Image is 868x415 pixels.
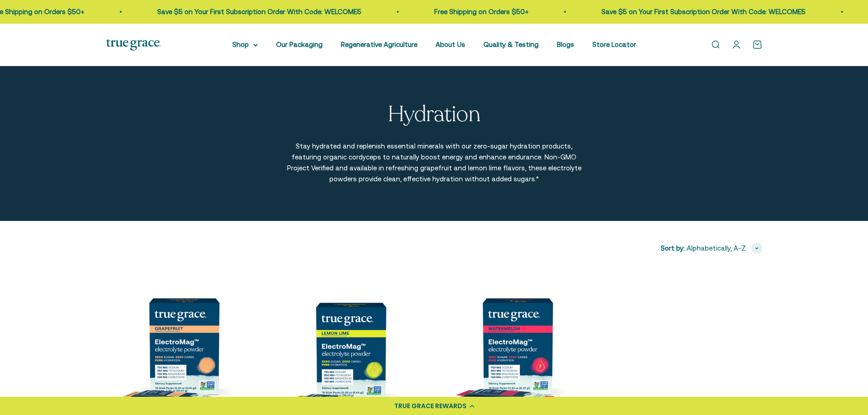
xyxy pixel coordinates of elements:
a: Our Packaging [276,41,323,48]
a: Regenerative Agriculture [341,41,417,48]
p: Save $5 on Your First Subscription Order With Code: WELCOME5 [601,6,806,17]
p: Hydration [388,102,481,127]
span: Sort by: [661,243,685,254]
summary: Shop [232,39,258,50]
a: About Us [436,41,465,48]
p: Save $5 on Your First Subscription Order With Code: WELCOME5 [157,6,361,17]
button: Alphabetically, A-Z [687,243,762,254]
div: TRUE GRACE REWARDS [394,401,467,411]
a: Free Shipping on Orders $50+ [434,8,529,15]
a: Quality & Testing [483,41,539,48]
a: Store Locator [592,41,636,48]
a: Blogs [557,41,574,48]
span: Alphabetically, A-Z [687,243,746,254]
p: Stay hydrated and replenish essential minerals with our zero-sugar hydration products, featuring ... [286,141,582,184]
